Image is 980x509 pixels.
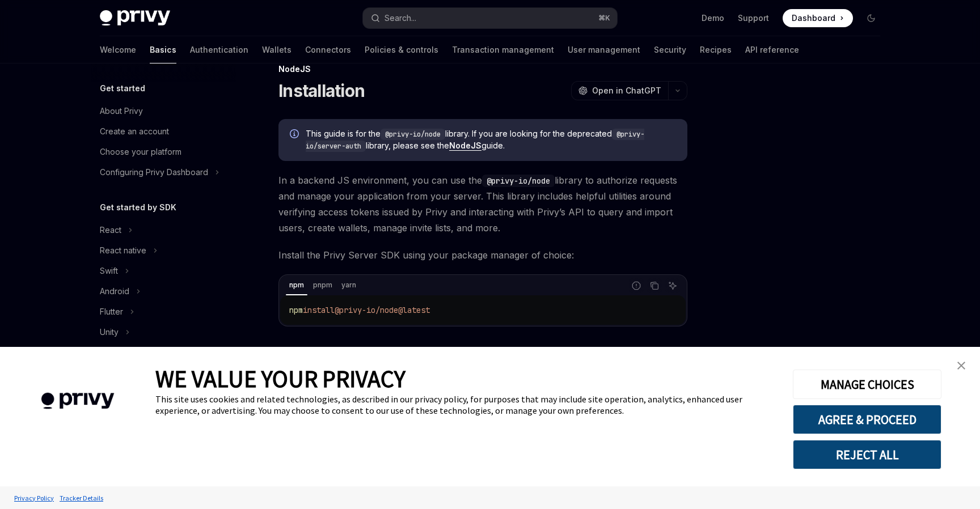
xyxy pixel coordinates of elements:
[289,305,303,315] span: npm
[91,302,236,322] button: Toggle Flutter section
[100,346,130,359] div: NodeJS
[262,36,292,63] a: Wallets
[278,63,687,75] div: NodeJS
[91,101,236,121] a: About Privy
[306,128,676,152] span: This guide is for the library. If you are looking for the deprecated library, please see the guide.
[100,223,121,237] div: React
[57,488,106,508] a: Tracker Details
[665,278,680,293] button: Ask AI
[592,85,661,96] span: Open in ChatGPT
[793,440,941,469] button: REJECT ALL
[654,36,686,63] a: Security
[91,261,236,281] button: Toggle Swift section
[91,162,236,183] button: Toggle Configuring Privy Dashboard section
[100,10,170,26] img: dark logo
[100,125,169,138] div: Create an account
[792,12,835,24] span: Dashboard
[286,278,307,292] div: npm
[745,36,799,63] a: API reference
[155,364,405,393] span: WE VALUE YOUR PRIVACY
[278,247,687,263] span: Install the Privy Server SDK using your package manager of choice:
[100,244,146,257] div: React native
[452,36,554,63] a: Transaction management
[17,376,138,426] img: company logo
[363,8,617,28] button: Open search
[278,172,687,236] span: In a backend JS environment, you can use the library to authorize requests and manage your applic...
[862,9,880,27] button: Toggle dark mode
[91,240,236,261] button: Toggle React native section
[793,370,941,399] button: MANAGE CHOICES
[381,129,445,140] code: @privy-io/node
[100,285,129,298] div: Android
[700,36,732,63] a: Recipes
[91,342,236,363] button: Toggle NodeJS section
[290,129,301,141] svg: Info
[303,305,335,315] span: install
[385,11,416,25] div: Search...
[100,145,181,159] div: Choose your platform
[91,121,236,142] a: Create an account
[100,82,145,95] h5: Get started
[957,362,965,370] img: close banner
[91,281,236,302] button: Toggle Android section
[306,129,644,152] code: @privy-io/server-auth
[310,278,336,292] div: pnpm
[190,36,248,63] a: Authentication
[629,278,644,293] button: Report incorrect code
[100,305,123,319] div: Flutter
[305,36,351,63] a: Connectors
[100,104,143,118] div: About Privy
[91,142,236,162] a: Choose your platform
[11,488,57,508] a: Privacy Policy
[783,9,853,27] a: Dashboard
[365,36,438,63] a: Policies & controls
[482,175,555,187] code: @privy-io/node
[568,36,640,63] a: User management
[571,81,668,100] button: Open in ChatGPT
[155,393,776,416] div: This site uses cookies and related technologies, as described in our privacy policy, for purposes...
[100,264,118,278] div: Swift
[702,12,724,24] a: Demo
[338,278,360,292] div: yarn
[100,36,136,63] a: Welcome
[100,201,176,214] h5: Get started by SDK
[793,405,941,434] button: AGREE & PROCEED
[335,305,430,315] span: @privy-io/node@latest
[738,12,769,24] a: Support
[278,80,365,101] h1: Installation
[150,36,176,63] a: Basics
[100,325,119,339] div: Unity
[91,220,236,240] button: Toggle React section
[91,322,236,342] button: Toggle Unity section
[449,141,481,151] a: NodeJS
[598,14,610,23] span: ⌘ K
[100,166,208,179] div: Configuring Privy Dashboard
[950,354,973,377] a: close banner
[647,278,662,293] button: Copy the contents from the code block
